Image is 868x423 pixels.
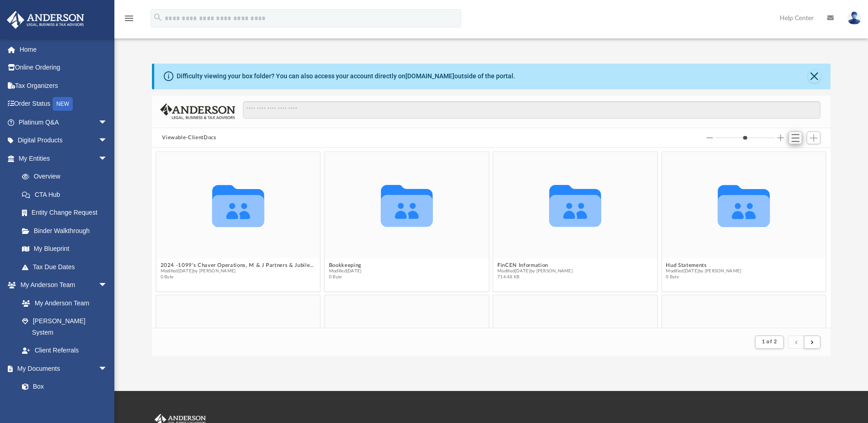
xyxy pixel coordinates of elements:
a: [DOMAIN_NAME] [405,72,454,80]
input: Column size [716,135,775,141]
button: Hud Statements [666,262,742,268]
button: Add [807,131,820,144]
span: arrow_drop_down [98,149,117,168]
a: My Blueprint [13,240,117,258]
input: Search files and folders [243,101,820,119]
a: Tax Organizers [6,76,121,95]
i: search [153,12,163,22]
a: Client Referrals [13,342,117,360]
span: 714.48 KB [497,274,573,280]
button: Close [808,70,821,83]
button: 1 of 2 [755,336,784,348]
span: 0 Byte [161,274,316,280]
a: Home [6,40,121,59]
a: Online Ordering [6,59,121,77]
div: NEW [53,97,73,111]
button: Switch to List View [788,131,802,144]
a: My Anderson Teamarrow_drop_down [6,276,117,294]
div: grid [152,148,830,328]
i: menu [124,13,135,24]
span: 1 of 2 [762,339,777,344]
span: Modified [DATE] by [PERSON_NAME] [497,268,573,274]
span: 0 Byte [666,274,742,280]
button: Decrease column size [706,135,713,141]
button: Bookkeeping [329,262,362,268]
a: Order StatusNEW [6,95,121,114]
a: Digital Productsarrow_drop_down [6,131,121,150]
span: Modified [DATE] by [PERSON_NAME] [666,268,742,274]
img: Anderson Advisors Platinum Portal [4,11,87,29]
img: User Pic [847,11,861,25]
span: arrow_drop_down [98,113,117,132]
a: menu [124,17,135,24]
span: Modified [DATE] by [PERSON_NAME] [161,268,316,274]
a: My Documentsarrow_drop_down [6,359,117,378]
a: Platinum Q&Aarrow_drop_down [6,113,121,131]
a: Tax Due Dates [13,258,121,276]
a: Box [13,378,112,396]
span: arrow_drop_down [98,131,117,150]
a: My Anderson Team [13,294,112,312]
button: FinCEN Information [497,262,573,268]
span: arrow_drop_down [98,359,117,378]
a: Binder Walkthrough [13,222,121,240]
button: 2024 -1099's Chaver Operations, M & J Partners & Jubilee Homes [161,262,316,268]
button: Increase column size [777,135,784,141]
a: My Entitiesarrow_drop_down [6,149,121,168]
a: [PERSON_NAME] System [13,312,117,342]
a: CTA Hub [13,185,121,204]
span: 0 Byte [329,274,362,280]
a: Entity Change Request [13,204,121,222]
span: arrow_drop_down [98,276,117,295]
button: Viewable-ClientDocs [162,134,216,142]
a: Overview [13,168,121,186]
span: Modified [DATE] [329,268,362,274]
div: Difficulty viewing your box folder? You can also access your account directly on outside of the p... [177,71,515,81]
